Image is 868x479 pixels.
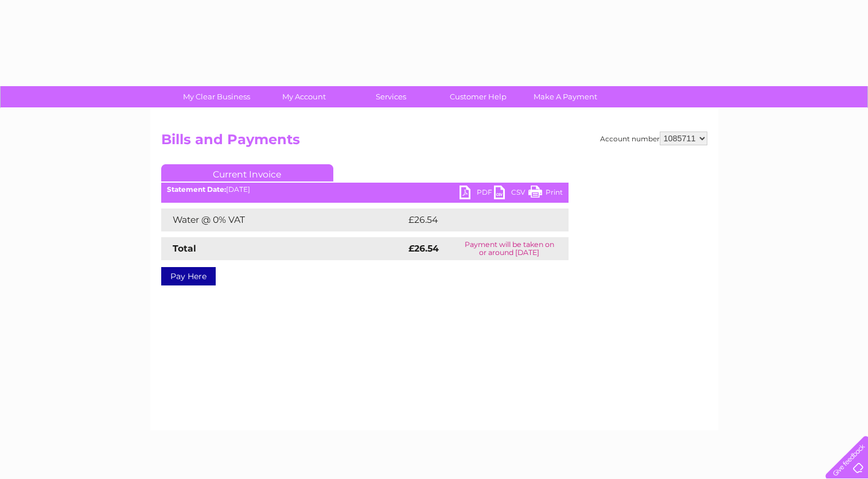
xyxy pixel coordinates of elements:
[528,186,563,202] a: Print
[518,86,613,107] a: Make A Payment
[161,164,333,181] a: Current Invoice
[167,185,226,194] b: Statement Date:
[161,267,216,285] a: Pay Here
[161,208,406,231] td: Water @ 0% VAT
[344,86,438,107] a: Services
[408,243,439,254] strong: £26.54
[431,86,526,107] a: Customer Help
[161,186,569,194] div: [DATE]
[450,237,569,260] td: Payment will be taken on or around [DATE]
[256,86,351,107] a: My Account
[173,243,196,254] strong: Total
[494,186,528,202] a: CSV
[169,86,264,107] a: My Clear Business
[600,132,707,145] div: Account number
[460,186,494,202] a: PDF
[406,208,546,231] td: £26.54
[161,132,707,153] h2: Bills and Payments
